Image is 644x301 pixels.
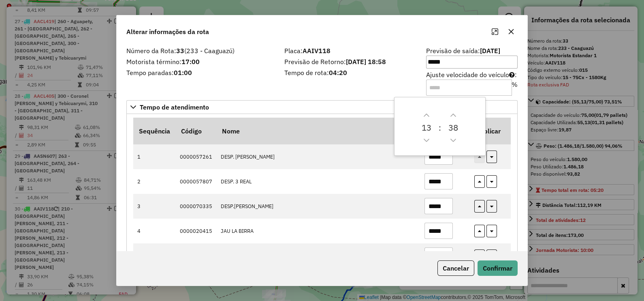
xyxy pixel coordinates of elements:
[174,69,192,77] strong: 01:00
[126,100,518,114] a: Tempo de atendimento
[216,144,420,169] td: DESP. [PERSON_NAME]
[512,80,518,96] div: %
[486,200,497,213] button: replicar tempo de atendimento nos itens abaixo deste
[284,46,416,56] label: Placa:
[474,200,485,213] button: replicar tempo de atendimento nos itens acima deste
[486,249,497,262] button: replicar tempo de atendimento nos itens abaixo deste
[486,225,497,237] button: replicar tempo de atendimento nos itens abaixo deste
[448,122,458,134] span: 38
[133,144,175,169] td: 1
[470,118,511,144] th: Replicar
[303,47,331,55] strong: AAIV118
[486,175,497,188] button: replicar tempo de atendimento nos itens abaixo deste
[133,194,175,219] td: 3
[426,56,518,69] input: Previsão de saída:[DATE]
[488,25,501,38] button: Maximize
[126,68,275,77] label: Tempo paradas:
[422,122,431,134] span: 13
[480,47,500,55] strong: [DATE]
[426,80,512,96] input: Ajuste velocidade do veículo:%
[175,169,216,194] td: 0000057807
[346,58,386,66] strong: [DATE] 18:58
[394,97,486,156] div: Choose Date
[447,109,460,122] button: Next Minute
[184,47,235,55] span: (233 - Caaguazú)
[474,225,485,237] button: replicar tempo de atendimento nos itens acima deste
[420,109,433,122] button: Next Hour
[447,134,460,147] button: Previous Minute
[126,46,275,56] label: Número da Rota:
[426,46,518,69] label: Previsão de saída:
[216,219,420,243] td: JAU LA BIRRA
[133,118,175,144] th: Sequência
[126,27,209,37] span: Alterar informações da rota
[478,260,518,276] button: Confirmar
[126,57,275,67] label: Motorista término:
[216,169,420,194] td: DESP. 3 REAL
[329,69,347,77] strong: 04:20
[140,104,209,110] span: Tempo de atendimento
[437,260,474,276] button: Cancelar
[439,122,441,134] span: :
[175,194,216,219] td: 0000070335
[176,47,184,55] strong: 33
[175,118,216,144] th: Código
[284,57,416,67] label: Previsão de Retorno:
[426,70,518,96] label: Ajuste velocidade do veículo :
[216,194,420,219] td: DESP.[PERSON_NAME]
[486,150,497,163] button: replicar tempo de atendimento nos itens abaixo deste
[175,144,216,169] td: 0000057261
[133,219,175,243] td: 4
[181,58,200,66] strong: 17:00
[175,243,216,268] td: 0000062908
[216,118,420,144] th: Nome
[420,134,433,147] button: Previous Hour
[474,249,485,262] button: replicar tempo de atendimento nos itens acima deste
[216,243,420,268] td: DESPENSA [PERSON_NAME]
[284,68,416,77] label: Tempo de rota:
[133,169,175,194] td: 2
[509,71,515,78] i: Para aumentar a velocidade, informe um valor negativo
[133,243,175,268] td: 5
[474,175,485,188] button: replicar tempo de atendimento nos itens acima deste
[175,219,216,243] td: 0000020415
